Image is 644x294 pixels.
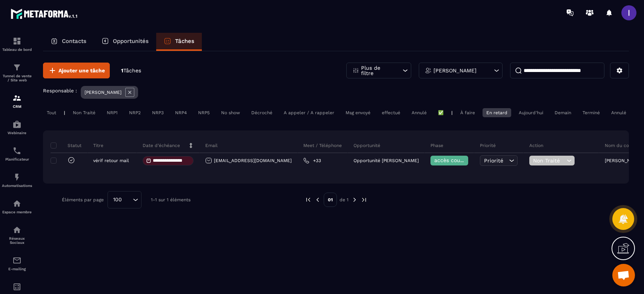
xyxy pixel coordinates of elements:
[354,158,419,163] p: Opportunité [PERSON_NAME]
[314,196,321,203] img: prev
[408,108,430,117] div: Annulé
[2,167,32,193] a: automationsautomationsAutomatisations
[205,142,218,149] p: Email
[111,196,124,204] span: 100
[361,65,394,76] p: Plus de filtre
[12,199,22,208] img: automations
[605,158,642,163] p: [PERSON_NAME]
[605,142,641,149] p: Nom du contact
[480,142,496,149] p: Priorité
[64,110,65,115] p: |
[551,108,575,117] div: Demain
[2,267,32,271] p: E-mailing
[2,131,32,135] p: Webinaire
[43,33,94,51] a: Contacts
[2,31,32,57] a: formationformationTableau de bord
[93,142,103,149] p: Titre
[612,264,635,286] a: Ouvrir le chat
[12,37,22,46] img: formation
[58,67,105,74] span: Ajouter une tâche
[12,173,22,182] img: automations
[484,158,503,164] span: Priorité
[340,197,349,203] p: de 1
[108,191,141,208] div: Search for option
[2,141,32,167] a: schedulerschedulerPlanificateur
[143,142,180,149] p: Date d’échéance
[62,197,104,202] p: Éléments par page
[156,33,202,51] a: Tâches
[43,88,77,93] p: Responsable :
[2,88,32,114] a: formationformationCRM
[2,47,32,52] p: Tableau de bord
[123,67,141,73] span: Tâches
[2,114,32,141] a: automationsautomationsWebinaire
[103,108,121,117] div: NRP1
[430,142,443,149] p: Phase
[456,108,479,117] div: À faire
[483,108,511,117] div: En retard
[43,108,60,117] div: Tout
[2,236,32,245] p: Réseaux Sociaux
[52,142,81,149] p: Statut
[2,104,32,109] p: CRM
[2,74,32,82] p: Tunnel de vente / Site web
[607,108,630,117] div: Annulé
[217,108,244,117] div: No show
[148,108,168,117] div: NRP3
[43,63,110,78] button: Ajouter une tâche
[303,142,342,149] p: Meet / Téléphone
[351,196,358,203] img: next
[171,108,191,117] div: NRP4
[12,63,22,72] img: formation
[2,210,32,214] p: Espace membre
[324,193,337,207] p: 01
[2,184,32,188] p: Automatisations
[175,38,194,44] p: Tâches
[515,108,547,117] div: Aujourd'hui
[113,38,149,44] p: Opportunités
[93,158,129,163] p: vérif retour mail
[451,110,453,115] p: |
[303,158,321,164] a: +33
[305,196,312,203] img: prev
[361,196,367,203] img: next
[529,142,543,149] p: Action
[2,57,32,88] a: formationformationTunnel de vente / Site web
[378,108,404,117] div: effectué
[2,157,32,161] p: Planificateur
[247,108,276,117] div: Décroché
[342,108,374,117] div: Msg envoyé
[11,7,78,20] img: logo
[194,108,214,117] div: NRP5
[12,120,22,129] img: automations
[433,68,476,73] p: [PERSON_NAME]
[85,90,121,95] p: [PERSON_NAME]
[434,108,447,117] div: ✅
[434,157,478,163] span: accès coupés ❌
[12,256,22,265] img: email
[2,250,32,277] a: emailemailE-mailing
[124,196,131,204] input: Search for option
[533,158,565,164] span: Non Traité
[12,93,22,103] img: formation
[12,225,22,234] img: social-network
[69,108,99,117] div: Non Traité
[62,38,86,44] p: Contacts
[12,146,22,155] img: scheduler
[2,193,32,220] a: automationsautomationsEspace membre
[151,197,191,202] p: 1-1 sur 1 éléments
[2,220,32,250] a: social-networksocial-networkRéseaux Sociaux
[94,33,156,51] a: Opportunités
[125,108,144,117] div: NRP2
[280,108,338,117] div: A appeler / A rappeler
[121,67,141,74] p: 1
[579,108,604,117] div: Terminé
[354,142,380,149] p: Opportunité
[12,282,22,291] img: accountant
